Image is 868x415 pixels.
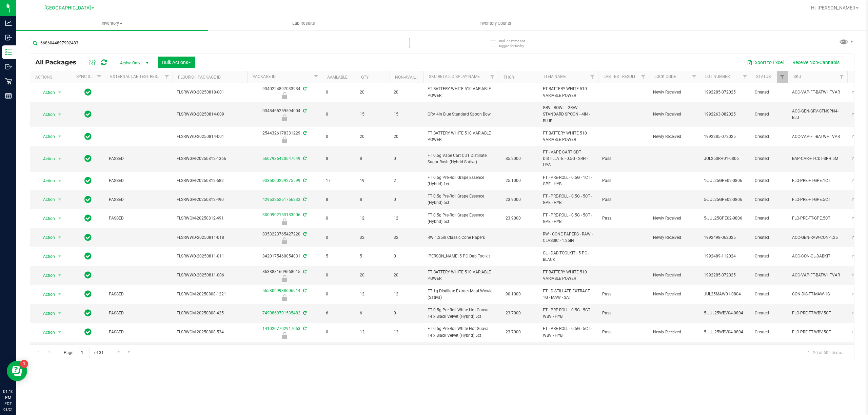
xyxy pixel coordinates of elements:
span: Action [37,252,55,261]
span: select [56,290,64,299]
a: Sku Retail Display Name [429,74,480,79]
div: Newly Received [246,294,323,301]
span: Sync from Compliance System [302,178,307,183]
span: Newly Received [653,291,696,297]
span: select [56,252,64,261]
span: Action [37,110,55,119]
span: 90.1000 [502,289,524,299]
span: 5-JUL25GPE02-0806 [704,215,747,222]
span: Hi, [PERSON_NAME]! [811,5,855,11]
span: In Sync [84,154,92,163]
span: In Sync [84,233,92,242]
span: Action [37,176,55,186]
span: FT BATTERY WHITE 510 VARIABLE POWER [543,130,594,143]
span: 17 [326,178,352,184]
span: FLSRWWD-20250811-011 [177,253,243,260]
span: select [56,214,64,223]
p: 01:10 PM EDT [3,389,13,407]
a: 1410207702917053 [262,326,300,331]
span: FT BATTERY WHITE 510 VARIABLE POWER [428,130,494,143]
span: 6 [326,310,352,316]
span: Created [755,291,784,297]
div: Actions [35,75,68,80]
span: FLSRWGM-20250812-682 [177,178,243,184]
a: 9335000229275599 [262,178,300,183]
a: Filter [161,71,173,83]
span: Newly Received [653,272,696,278]
a: 7490869791535482 [262,311,300,315]
span: 0 [326,329,352,335]
span: Pass [602,178,645,184]
span: ACC-VAP-FT-BATWHTVAR [792,272,843,278]
a: Non-Available [395,75,425,80]
div: 0348465259594004 [246,108,323,121]
span: Sync from Compliance System [302,197,307,202]
span: ACC-CON-GL-DABKIT [792,253,843,260]
span: Sync from Compliance System [302,232,307,236]
span: ACC-VAP-FT-BATWHTVAR [792,133,843,140]
span: Pass [602,196,645,203]
span: 0 [326,234,352,241]
a: Go to the last page [124,348,134,357]
a: Item Name [544,74,566,79]
a: 5658069938606914 [262,288,300,293]
span: Pass [602,155,645,162]
span: Created [755,234,784,241]
span: Sync from Compliance System [302,108,307,113]
span: FLSRWWD-20250818-001 [177,89,243,96]
span: 6 [360,310,386,316]
div: 8638881609668015 [246,269,323,282]
span: RW - CONE PAPERS - RAW - CLASSIC - 1.25IN [543,231,594,244]
inline-svg: Outbound [5,63,12,70]
span: FT - PRE-ROLL - 0.5G - 5CT - WBV - HYB [543,307,594,320]
span: 20 [394,272,419,278]
span: FLO-PRE-FT-WBV.5CT [792,310,843,316]
span: Newly Received [653,133,696,140]
span: Action [37,195,55,204]
span: PASSED [109,310,169,316]
span: In Sync [84,109,92,119]
span: FT - PRE-ROLL - 0.5G - 5CT - GPE - HYB [543,212,594,225]
span: Pass [602,215,645,222]
span: Pass [602,329,645,335]
span: 5-JUL25GPE02-0806 [704,196,747,203]
span: 85.2000 [502,154,524,164]
span: FT - PRE-ROLL - 0.5G - 5CT - WBV - HYB [543,326,594,338]
span: 1 - 20 of 602 items [802,348,847,358]
span: Created [755,155,784,162]
span: FT 0.5g Pre-Roll White Hot Guava 14 x Black Velvet (Hybrid) 5ct [428,307,494,320]
div: Newly Received [246,237,323,244]
a: Available [327,75,348,80]
span: FT BATTERY WHITE 510 VARIABLE POWER [428,86,494,99]
button: Bulk Actions [158,57,195,68]
a: Filter [777,71,788,83]
input: 1 [78,348,90,358]
span: select [56,233,64,242]
span: Created [755,272,784,278]
span: Sync from Compliance System [302,311,307,315]
span: Pass [602,291,645,297]
span: 15 [394,111,419,118]
span: In Sync [84,213,92,223]
span: FT - VAPE CART CDT DISTILLATE - 0.5G - SRH - HYS [543,149,594,169]
span: 8 [360,196,386,203]
a: Status [756,74,771,79]
span: Sync from Compliance System [302,326,307,331]
span: FLSRWGM-20250812-1366 [177,155,243,162]
span: Created [755,133,784,140]
span: select [56,154,64,164]
span: FT 0.5g Vape Cart CDT Distillate Sugar Rush (Hybrid-Sativa) [428,152,494,165]
a: Lab Test Result [604,74,636,79]
span: Newly Received [653,111,696,118]
a: Lock Code [654,74,676,79]
span: Sync from Compliance System [302,254,307,258]
span: FT - PRE-ROLL - 0.5G - 1CT - GPE - HYB [543,174,594,187]
a: Filter [94,71,105,83]
span: FLSRWGM-20250808-425 [177,310,243,316]
span: FLSRWGM-20250812-491 [177,215,243,222]
span: 0 [394,310,419,316]
span: FT 0.5g Pre-Roll Grape Essence (Hybrid) 1ct [428,174,494,187]
span: 20 [394,133,419,140]
span: PASSED [109,155,169,162]
span: Created [755,178,784,184]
